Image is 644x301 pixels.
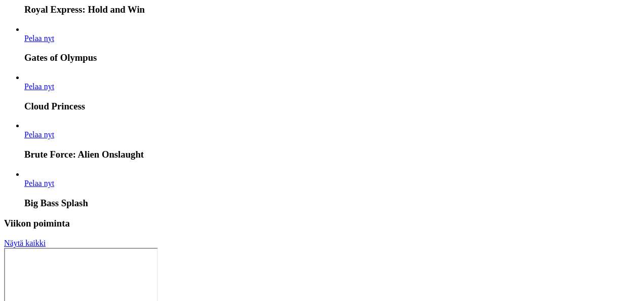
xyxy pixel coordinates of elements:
[24,121,640,160] article: Brute Force: Alien Onslaught
[24,73,640,112] article: Cloud Princess
[24,52,640,63] h3: Gates of Olympus
[24,130,54,139] span: Pelaa nyt
[24,198,640,209] h3: Big Bass Splash
[24,4,640,15] h3: Royal Express: Hold and Win
[24,179,54,187] a: Big Bass Splash
[24,82,54,91] a: Cloud Princess
[24,149,640,160] h3: Brute Force: Alien Onslaught
[24,170,640,209] article: Big Bass Splash
[24,82,54,91] span: Pelaa nyt
[24,34,54,43] a: Gates of Olympus
[24,34,54,43] span: Pelaa nyt
[4,239,46,247] a: Näytä kaikki
[4,218,640,229] h3: Viikon poiminta
[24,130,54,139] a: Brute Force: Alien Onslaught
[24,179,54,187] span: Pelaa nyt
[24,25,640,64] article: Gates of Olympus
[24,101,640,112] h3: Cloud Princess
